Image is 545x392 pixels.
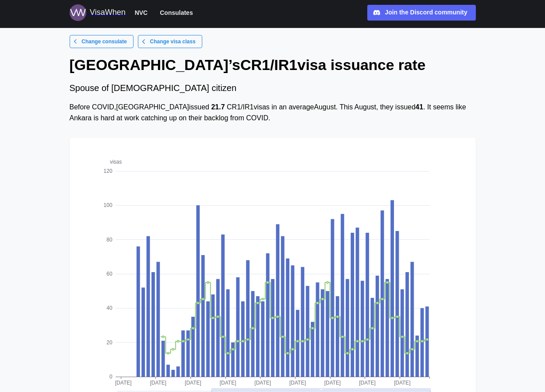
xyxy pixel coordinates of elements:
span: Consulates [160,7,193,18]
div: Before COVID, [GEOGRAPHIC_DATA] issued CR1/IR1 visas in an average August . This August , they is... [70,102,476,124]
img: Logo for VisaWhen [70,4,86,21]
div: Join the Discord community [385,8,467,17]
text: [DATE] [324,380,341,386]
text: [DATE] [359,380,376,386]
button: Consulates [156,7,197,18]
text: [DATE] [185,380,201,386]
text: [DATE] [289,380,306,386]
a: Join the Discord community [367,5,476,21]
span: NVC [135,7,148,18]
text: 0 [109,374,112,380]
h1: [GEOGRAPHIC_DATA] ’s CR1/IR1 visa issuance rate [70,55,476,74]
text: 100 [103,202,112,208]
text: 80 [106,236,113,242]
a: Logo for VisaWhen VisaWhen [70,4,126,21]
a: Change visa class [138,35,202,48]
button: NVC [131,7,152,18]
text: 40 [106,305,113,311]
text: [DATE] [394,380,410,386]
text: 20 [106,339,113,345]
text: [DATE] [150,380,166,386]
strong: 21.7 [211,103,225,111]
text: [DATE] [254,380,271,386]
div: Spouse of [DEMOGRAPHIC_DATA] citizen [70,81,476,95]
text: 60 [106,271,113,277]
text: 120 [103,168,112,174]
strong: 41 [415,103,423,111]
text: visas [109,159,121,165]
span: Change consulate [81,35,127,48]
text: [DATE] [219,380,236,386]
a: Change consulate [70,35,134,48]
div: VisaWhen [90,7,126,19]
span: Change visa class [150,35,196,48]
text: [DATE] [115,380,131,386]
